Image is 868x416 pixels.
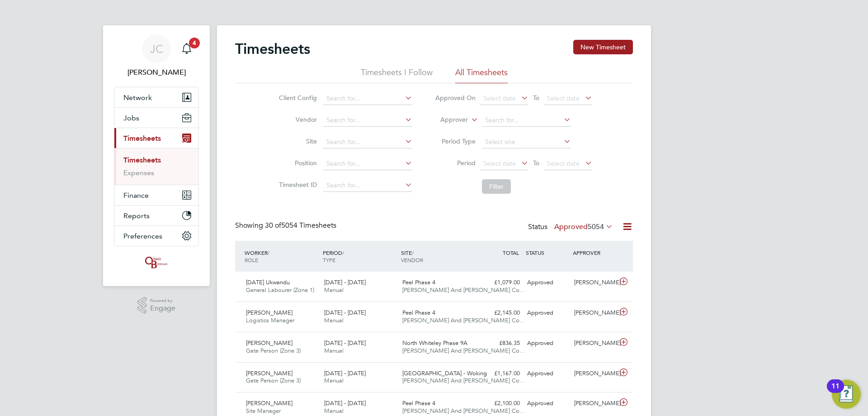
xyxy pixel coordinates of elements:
[361,67,433,83] li: Timesheets I Follow
[831,386,840,398] div: 11
[547,159,580,167] span: Select date
[114,185,198,205] button: Finance
[402,278,435,286] span: Peel Phase 4
[402,399,435,407] span: Peel Phase 4
[323,136,412,148] input: Search for...
[524,306,571,320] div: Approved
[143,255,170,270] img: oneillandbrennan-logo-retina.png
[321,244,399,268] div: PERIOD
[435,159,476,167] label: Period
[476,366,524,381] div: £1,167.00
[276,115,317,124] label: Vendor
[242,244,321,268] div: WORKER
[324,377,344,384] span: Manual
[246,377,301,384] span: Gate Person (Zone 3)
[412,249,414,256] span: /
[503,249,519,256] span: TOTAL
[150,297,175,305] span: Powered by
[114,87,198,107] button: Network
[265,221,281,230] span: 30 of
[528,221,615,234] div: Status
[435,137,476,145] label: Period Type
[114,67,199,78] span: James Crawley
[323,158,412,170] input: Search for...
[324,316,344,324] span: Manual
[476,275,524,290] div: £1,079.00
[103,25,210,286] nav: Main navigation
[482,179,511,194] button: Filter
[150,305,175,312] span: Engage
[235,40,310,58] h2: Timesheets
[123,93,152,102] span: Network
[435,94,476,102] label: Approved On
[246,286,314,294] span: General Labourer (Zone 1)
[482,114,571,127] input: Search for...
[323,114,412,127] input: Search for...
[832,380,861,409] button: Open Resource Center, 11 new notifications
[324,309,366,316] span: [DATE] - [DATE]
[246,339,292,347] span: [PERSON_NAME]
[524,366,571,381] div: Approved
[524,275,571,290] div: Approved
[342,249,344,256] span: /
[554,222,613,231] label: Approved
[524,396,571,411] div: Approved
[114,226,198,246] button: Preferences
[123,232,162,240] span: Preferences
[246,347,301,354] span: Gate Person (Zone 3)
[573,40,633,54] button: New Timesheet
[571,306,618,320] div: [PERSON_NAME]
[483,94,516,102] span: Select date
[324,369,366,377] span: [DATE] - [DATE]
[402,347,525,354] span: [PERSON_NAME] And [PERSON_NAME] Co…
[324,339,366,347] span: [DATE] - [DATE]
[476,306,524,320] div: £2,145.00
[402,407,525,415] span: [PERSON_NAME] And [PERSON_NAME] Co…
[402,309,435,316] span: Peel Phase 4
[571,396,618,411] div: [PERSON_NAME]
[268,249,269,256] span: /
[476,396,524,411] div: £2,100.00
[323,92,412,105] input: Search for...
[547,94,580,102] span: Select date
[571,336,618,351] div: [PERSON_NAME]
[265,221,336,230] span: 5054 Timesheets
[402,286,525,294] span: [PERSON_NAME] And [PERSON_NAME] Co…
[114,108,198,128] button: Jobs
[324,286,344,294] span: Manual
[276,159,317,167] label: Position
[123,114,139,122] span: Jobs
[246,399,292,407] span: [PERSON_NAME]
[324,407,344,415] span: Manual
[276,94,317,102] label: Client Config
[123,168,154,177] a: Expenses
[482,136,571,148] input: Select one
[524,336,571,351] div: Approved
[178,34,196,63] a: 4
[401,256,423,263] span: VENDOR
[235,221,338,230] div: Showing
[114,128,198,148] button: Timesheets
[114,206,198,225] button: Reports
[323,256,335,263] span: TYPE
[245,256,258,263] span: ROLE
[324,347,344,354] span: Manual
[246,407,281,415] span: Site Manager
[246,369,292,377] span: [PERSON_NAME]
[402,339,467,347] span: North Whiteley Phase 9A
[189,38,200,48] span: 4
[123,191,149,200] span: Finance
[276,181,317,189] label: Timesheet ID
[402,369,487,377] span: [GEOGRAPHIC_DATA] - Woking
[246,278,290,286] span: [DATE] Ukwandu
[123,156,161,164] a: Timesheets
[324,278,366,286] span: [DATE] - [DATE]
[530,157,542,169] span: To
[524,244,571,261] div: STATUS
[530,92,542,104] span: To
[137,297,176,314] a: Powered byEngage
[571,244,618,261] div: APPROVER
[324,399,366,407] span: [DATE] - [DATE]
[246,309,292,316] span: [PERSON_NAME]
[455,67,508,83] li: All Timesheets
